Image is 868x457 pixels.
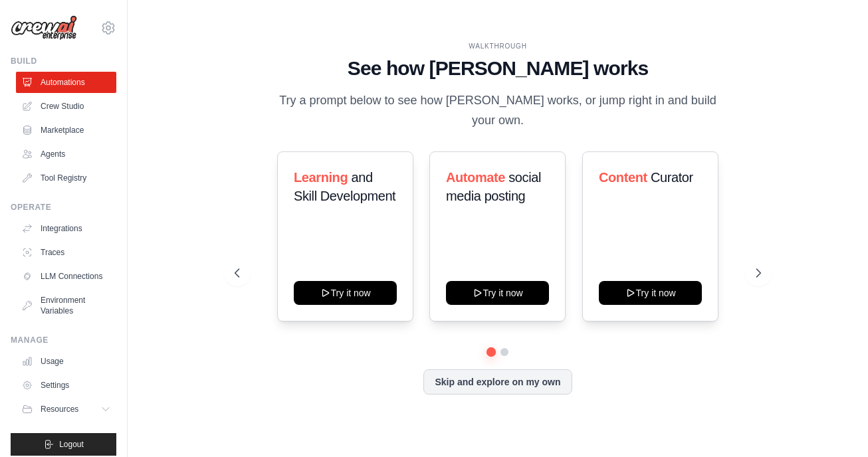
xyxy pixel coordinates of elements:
[11,433,116,456] button: Logout
[59,439,84,450] span: Logout
[16,72,116,93] a: Automations
[16,167,116,189] a: Tool Registry
[599,170,647,185] span: Content
[294,281,397,305] button: Try it now
[16,242,116,263] a: Traces
[446,170,541,203] span: social media posting
[11,56,116,66] div: Build
[16,218,116,239] a: Integrations
[294,170,348,185] span: Learning
[423,369,572,395] button: Skip and explore on my own
[294,170,395,203] span: and Skill Development
[16,375,116,396] a: Settings
[11,202,116,213] div: Operate
[599,281,702,305] button: Try it now
[16,351,116,372] a: Usage
[16,96,116,117] a: Crew Studio
[651,170,693,185] span: Curator
[11,15,77,41] img: Logo
[11,335,116,345] div: Manage
[16,290,116,321] a: Environment Variables
[274,91,721,130] p: Try a prompt below to see how [PERSON_NAME] works, or jump right in and build your own.
[446,170,505,185] span: Automate
[446,281,549,305] button: Try it now
[16,120,116,141] a: Marketplace
[235,41,761,51] div: WALKTHROUGH
[16,266,116,287] a: LLM Connections
[41,404,78,414] span: Resources
[16,399,116,420] button: Resources
[235,56,761,80] h1: See how [PERSON_NAME] works
[16,143,116,165] a: Agents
